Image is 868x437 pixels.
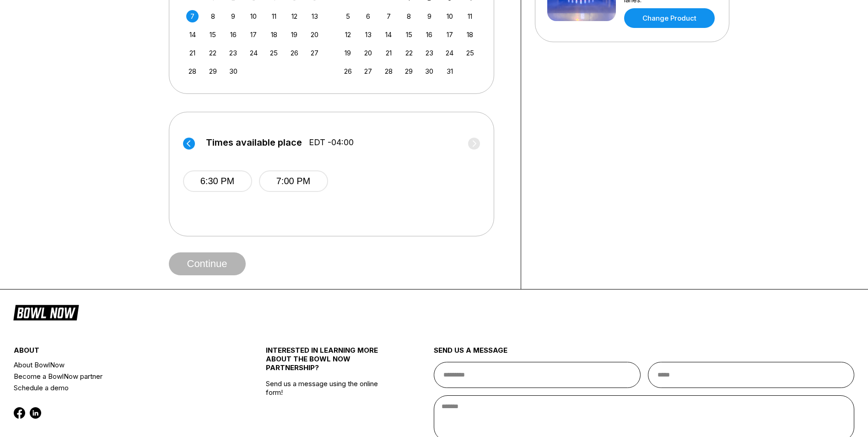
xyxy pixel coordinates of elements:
div: Choose Monday, September 8th, 2025 [207,10,219,22]
div: Choose Sunday, September 28th, 2025 [186,65,199,77]
div: Choose Friday, October 24th, 2025 [443,47,456,59]
div: Choose Saturday, September 20th, 2025 [308,28,321,41]
div: Choose Wednesday, October 22nd, 2025 [403,47,415,59]
div: Choose Friday, September 19th, 2025 [288,28,301,41]
div: Choose Thursday, September 25th, 2025 [268,47,280,59]
div: Choose Tuesday, September 16th, 2025 [227,28,239,41]
div: Choose Wednesday, September 17th, 2025 [248,28,260,41]
div: Choose Friday, October 31st, 2025 [443,65,456,77]
div: about [14,346,224,359]
span: EDT -04:00 [309,137,354,147]
div: Choose Thursday, September 18th, 2025 [268,28,280,41]
a: Schedule a demo [14,382,224,393]
button: 6:30 PM [183,170,252,192]
div: Choose Tuesday, October 21st, 2025 [383,47,395,59]
div: Choose Saturday, October 11th, 2025 [464,10,476,22]
div: Choose Wednesday, October 8th, 2025 [403,10,415,22]
div: Choose Friday, September 12th, 2025 [288,10,301,22]
div: Choose Saturday, September 27th, 2025 [308,47,321,59]
div: Choose Friday, October 17th, 2025 [443,28,456,41]
div: send us a message [434,346,854,362]
div: Choose Monday, October 27th, 2025 [362,65,374,77]
div: Choose Saturday, September 13th, 2025 [308,10,321,22]
div: Choose Thursday, October 16th, 2025 [423,28,436,41]
a: About BowlNow [14,359,224,371]
div: Choose Tuesday, October 7th, 2025 [383,10,395,22]
div: Choose Saturday, October 25th, 2025 [464,47,476,59]
div: Choose Monday, September 15th, 2025 [207,28,219,41]
div: Choose Friday, September 26th, 2025 [288,47,301,59]
div: Choose Sunday, September 7th, 2025 [186,10,199,22]
div: Choose Sunday, October 5th, 2025 [342,10,354,22]
div: Choose Sunday, October 19th, 2025 [342,47,354,59]
span: Times available place [206,137,302,147]
div: Choose Thursday, October 30th, 2025 [423,65,436,77]
div: Choose Sunday, October 12th, 2025 [342,28,354,41]
div: Choose Wednesday, September 24th, 2025 [248,47,260,59]
div: Choose Friday, October 10th, 2025 [443,10,456,22]
div: Choose Tuesday, October 14th, 2025 [383,28,395,41]
div: Choose Thursday, October 9th, 2025 [423,10,436,22]
div: Choose Tuesday, September 9th, 2025 [227,10,239,22]
div: Choose Sunday, September 21st, 2025 [186,47,199,59]
div: Choose Thursday, October 23rd, 2025 [423,47,436,59]
div: Choose Wednesday, September 10th, 2025 [248,10,260,22]
div: Choose Monday, October 20th, 2025 [362,47,374,59]
div: Choose Monday, October 6th, 2025 [362,10,374,22]
a: Change Product [624,8,715,28]
div: Choose Tuesday, September 23rd, 2025 [227,47,239,59]
div: Choose Monday, September 22nd, 2025 [207,47,219,59]
a: Become a BowlNow partner [14,371,224,382]
div: Choose Tuesday, October 28th, 2025 [383,65,395,77]
div: Choose Sunday, September 14th, 2025 [186,28,199,41]
div: Choose Monday, September 29th, 2025 [207,65,219,77]
div: Choose Saturday, October 18th, 2025 [464,28,476,41]
button: 7:00 PM [259,170,328,192]
div: Choose Sunday, October 26th, 2025 [342,65,354,77]
div: Choose Wednesday, October 15th, 2025 [403,28,415,41]
div: Choose Thursday, September 11th, 2025 [268,10,280,22]
div: Choose Wednesday, October 29th, 2025 [403,65,415,77]
div: INTERESTED IN LEARNING MORE ABOUT THE BOWL NOW PARTNERSHIP? [266,346,392,379]
div: Choose Monday, October 13th, 2025 [362,28,374,41]
div: Choose Tuesday, September 30th, 2025 [227,65,239,77]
